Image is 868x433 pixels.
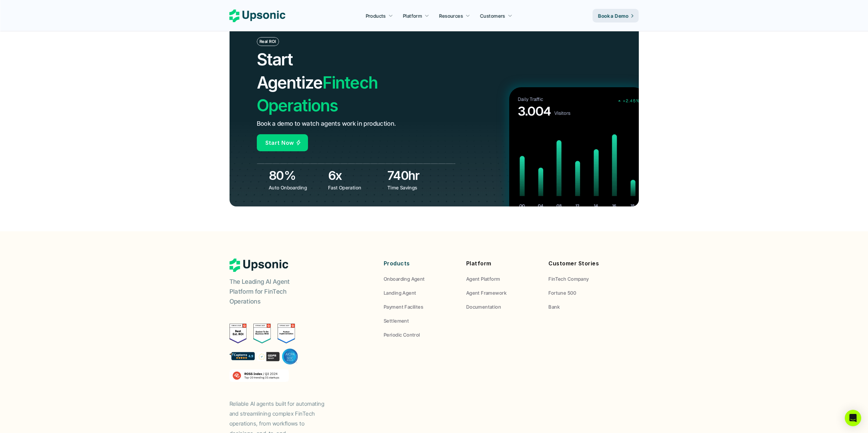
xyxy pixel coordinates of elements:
p: Customers [480,12,505,19]
p: Fortune 500 [548,289,576,296]
p: Onboarding Agent [384,275,425,282]
p: Documentation [466,303,501,310]
p: Real ROI [260,39,276,44]
h2: Fintech Operations [257,48,416,117]
p: Bank [548,303,560,310]
p: Products [366,12,386,19]
p: Platform [466,259,539,268]
h3: 740hr [387,167,443,184]
p: Products [384,259,456,268]
p: Time Savings [387,184,442,191]
p: Start Now [265,138,294,148]
h3: 80% [269,167,325,184]
p: The Leading AI Agent Platform for FinTech Operations [230,277,315,306]
p: Payment Facilites [384,303,423,310]
div: Open Intercom Messenger [845,410,861,426]
p: Book a Demo [598,12,629,19]
p: Landing Agent [384,289,416,296]
p: Agent Platform [466,275,500,282]
a: Periodic Control [384,331,456,338]
h3: 6x [328,167,384,184]
a: Onboarding Agent [384,275,456,282]
p: Agent Framework [466,289,506,296]
a: Payment Facilites [384,303,456,310]
p: Fast Operation [328,184,382,191]
a: Settlement [384,317,456,324]
p: Settlement [384,317,409,324]
a: Documentation [466,303,539,310]
a: Products [362,10,397,22]
p: Resources [439,12,463,19]
p: Auto Onboarding [269,184,323,191]
p: Customer Stories [548,259,621,268]
p: Platform [403,12,422,19]
span: Start Agentize [257,49,323,92]
p: Periodic Control [384,331,420,338]
p: FinTech Company [548,275,589,282]
a: Landing Agent [384,289,456,296]
p: Book a demo to watch agents work in production. [257,119,396,129]
a: Book a Demo [593,9,639,22]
